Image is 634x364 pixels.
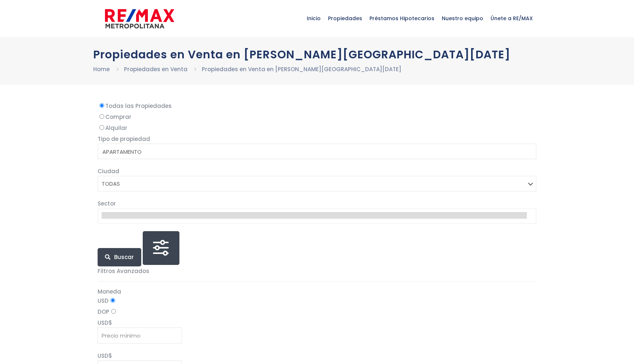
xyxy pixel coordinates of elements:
label: Todas las Propiedades [98,101,536,110]
option: APARTAMENTO [102,148,527,156]
a: Propiedades en Venta [124,65,187,73]
div: $ [98,318,536,344]
input: Todas las Propiedades [99,103,104,108]
span: Moneda [98,288,121,295]
input: USD [110,298,115,303]
span: Préstamos Hipotecarios [366,7,438,29]
span: Sector [98,200,116,207]
span: USD [98,352,109,360]
span: Nuestro equipo [438,7,487,29]
img: remax-metropolitana-logo [105,8,174,30]
a: Home [93,65,110,73]
option: CASA [102,156,527,165]
span: Tipo de propiedad [98,135,150,143]
input: DOP [111,309,116,314]
label: Alquilar [98,123,536,132]
a: Propiedades en Venta en [PERSON_NAME][GEOGRAPHIC_DATA][DATE] [202,65,401,73]
label: DOP [98,307,536,316]
input: Comprar [99,114,104,119]
label: USD [98,296,536,305]
span: USD [98,319,109,327]
span: Inicio [303,7,324,29]
span: Propiedades [324,7,366,29]
input: Precio mínimo [98,327,182,344]
button: Buscar [98,248,141,266]
h1: Propiedades en Venta en [PERSON_NAME][GEOGRAPHIC_DATA][DATE] [93,48,541,61]
span: Ciudad [98,167,119,175]
span: Únete a RE/MAX [487,7,536,29]
label: Comprar [98,112,536,121]
p: Filtros Avanzados [98,266,536,276]
input: Alquilar [99,125,104,130]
